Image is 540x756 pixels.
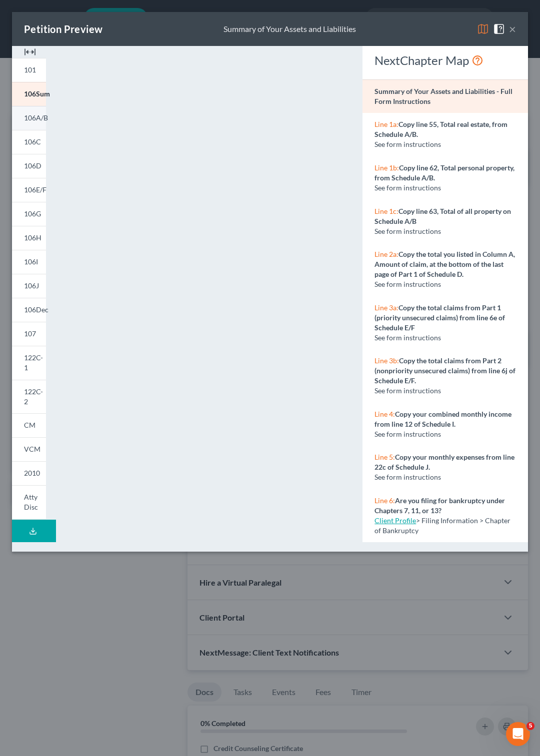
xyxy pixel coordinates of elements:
strong: Are you filing for bankruptcy under Chapters 7, 11, or 13? [374,496,505,515]
span: 106C [24,137,41,146]
span: See form instructions [374,183,441,192]
span: Line 6: [374,496,395,505]
iframe: Intercom live chat [506,722,530,746]
img: map-eea8200ae884c6f1103ae1953ef3d486a96c86aabb227e865a55264e3737af1f.svg [477,23,489,35]
span: 122C-1 [24,353,43,372]
span: See form instructions [374,333,441,342]
a: 106C [12,130,46,154]
div: Petition Preview [24,22,102,36]
span: See form instructions [374,386,441,395]
a: 122C-1 [12,346,46,380]
a: CM [12,413,46,437]
a: 2010 [12,461,46,485]
a: 122C-2 [12,380,46,414]
span: See form instructions [374,227,441,235]
span: Line 1c: [374,207,398,215]
a: 106D [12,154,46,178]
span: CM [24,421,35,429]
strong: Summary of Your Assets and Liabilities - Full Form Instructions [374,87,512,105]
strong: Copy your combined monthly income from line 12 of Schedule I. [374,410,511,428]
button: × [509,23,516,35]
a: 106G [12,202,46,226]
img: help-close-5ba153eb36485ed6c1ea00a893f15db1cb9b99d6cae46e1a8edb6c62d00a1a76.svg [493,23,505,35]
span: See form instructions [374,473,441,481]
span: See form instructions [374,430,441,438]
span: 101 [24,65,36,74]
span: Line 2a: [374,250,398,258]
a: 106H [12,226,46,250]
span: 5 [526,722,534,730]
a: 106I [12,250,46,274]
span: 107 [24,329,36,338]
span: 106Sum [24,89,50,98]
strong: Copy your monthly expenses from line 22c of Schedule J. [374,453,514,471]
span: Atty Disc [24,493,38,511]
span: > Filing Information > Chapter of Bankruptcy [374,516,510,535]
strong: Copy the total claims from Part 2 (nonpriority unsecured claims) from line 6j of Schedule E/F. [374,356,515,385]
div: NextChapter Map [374,52,516,68]
img: expand-e0f6d898513216a626fdd78e52531dac95497ffd26381d4c15ee2fc46db09dca.svg [24,46,36,58]
span: Line 4: [374,410,395,418]
span: Line 3a: [374,303,398,312]
span: 122C-2 [24,387,43,406]
span: 106J [24,281,39,290]
div: Summary of Your Assets and Liabilities [223,23,356,35]
strong: Copy the total you listed in Column A, Amount of claim, at the bottom of the last page of Part 1 ... [374,250,515,278]
a: 106Sum [12,82,46,106]
span: 106H [24,233,41,242]
a: 106E/F [12,178,46,202]
strong: Copy line 63, Total of all property on Schedule A/B [374,207,511,225]
a: 106J [12,274,46,298]
span: 106A/B [24,113,48,122]
strong: Copy the total claims from Part 1 (priority unsecured claims) from line 6e of Schedule E/F [374,303,505,332]
span: 106I [24,257,38,266]
span: 106Dec [24,305,48,314]
span: See form instructions [374,140,441,148]
span: Line 1a: [374,120,398,128]
a: Atty Disc [12,485,46,520]
span: See form instructions [374,280,441,288]
a: 106A/B [12,106,46,130]
span: Line 3b: [374,356,399,365]
a: 107 [12,322,46,346]
span: Line 1b: [374,163,399,172]
a: VCM [12,437,46,461]
span: VCM [24,445,40,453]
strong: Copy line 62, Total personal property, from Schedule A/B. [374,163,514,182]
span: 2010 [24,469,40,477]
span: 106E/F [24,185,46,194]
a: 106Dec [12,298,46,322]
strong: Copy line 55, Total real estate, from Schedule A/B. [374,120,507,138]
iframe: <object ng-attr-data='[URL][DOMAIN_NAME]' type='application/pdf' width='100%' height='975px'></ob... [64,54,345,541]
span: 106G [24,209,41,218]
a: 101 [12,58,46,82]
span: 106D [24,161,41,170]
a: Client Profile [374,516,416,525]
span: Line 5: [374,453,395,461]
